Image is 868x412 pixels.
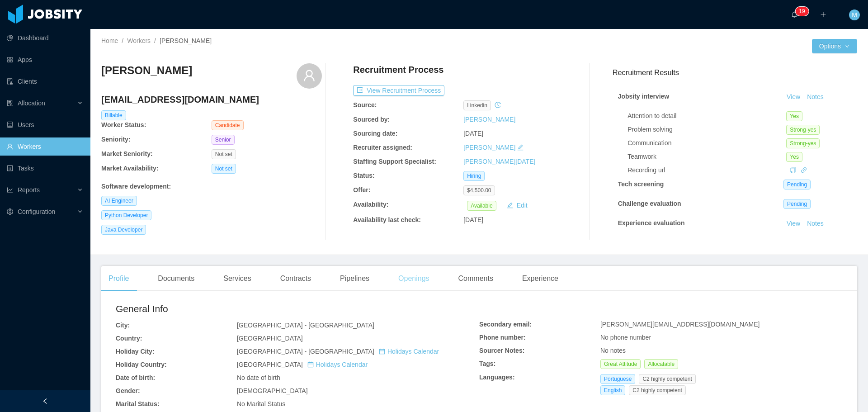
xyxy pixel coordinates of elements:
[479,321,532,328] b: Secondary email:
[151,266,202,291] div: Documents
[307,361,368,368] a: icon: calendarHolidays Calendar
[803,218,827,229] button: Notes
[353,201,388,208] b: Availability:
[353,85,444,96] button: icon: exportView Recruitment Process
[799,7,802,16] p: 1
[7,51,83,69] a: icon: appstoreApps
[116,387,140,394] b: Gender:
[627,138,786,148] div: Communication
[7,100,13,106] i: icon: solution
[18,208,55,215] span: Configuration
[783,199,811,209] span: Pending
[479,334,526,341] b: Phone number:
[116,348,155,355] b: Holiday City:
[353,116,390,123] b: Sourced by:
[495,102,501,108] i: icon: history
[333,266,377,291] div: Pipelines
[353,172,374,179] b: Status:
[463,116,515,123] a: [PERSON_NAME]
[451,266,500,291] div: Comments
[101,183,171,190] b: Software development :
[463,144,515,151] a: [PERSON_NAME]
[353,130,397,137] b: Sourcing date:
[790,166,796,175] div: Copy
[379,348,385,355] i: icon: calendar
[600,359,641,369] span: Great Attitude
[101,93,322,106] h4: [EMAIL_ADDRESS][DOMAIN_NAME]
[7,29,83,47] a: icon: pie-chartDashboard
[237,348,439,355] span: [GEOGRAPHIC_DATA] - [GEOGRAPHIC_DATA]
[600,334,651,341] span: No phone number
[353,216,421,223] b: Availability last check:
[463,216,483,223] span: [DATE]
[600,374,635,384] span: Portuguese
[479,374,515,381] b: Languages:
[101,165,159,172] b: Market Availability:
[644,359,678,369] span: Allocatable
[600,385,625,395] span: English
[852,9,857,20] span: M
[627,125,786,134] div: Problem solving
[783,180,811,189] span: Pending
[820,11,826,18] i: icon: plus
[353,158,436,165] b: Staffing Support Specialist:
[101,110,126,120] span: Billable
[618,200,681,207] strong: Challenge evaluation
[803,92,827,103] button: Notes
[379,348,439,355] a: icon: calendarHolidays Calendar
[101,37,118,44] a: Home
[801,167,807,173] i: icon: link
[7,159,83,177] a: icon: profileTasks
[463,185,495,195] span: $4,500.00
[237,374,280,381] span: No date of birth
[463,100,491,110] span: linkedin
[101,225,146,235] span: Java Developer
[237,361,368,368] span: [GEOGRAPHIC_DATA]
[212,120,244,130] span: Candidate
[237,335,303,342] span: [GEOGRAPHIC_DATA]
[18,99,45,107] span: Allocation
[795,7,808,16] sup: 19
[503,200,531,211] button: icon: editEdit
[627,166,786,175] div: Recording url
[116,400,159,407] b: Marital Status:
[613,67,857,78] h3: Recruitment Results
[273,266,318,291] div: Contracts
[802,7,805,16] p: 9
[791,11,797,18] i: icon: bell
[116,361,167,368] b: Holiday Country:
[353,101,377,109] b: Source:
[783,93,803,100] a: View
[122,37,123,44] span: /
[237,322,374,329] span: [GEOGRAPHIC_DATA] - [GEOGRAPHIC_DATA]
[803,239,827,250] button: Notes
[160,37,212,44] span: [PERSON_NAME]
[7,137,83,156] a: icon: userWorkers
[212,149,236,159] span: Not set
[154,37,156,44] span: /
[101,136,131,143] b: Seniority:
[353,87,444,94] a: icon: exportView Recruitment Process
[639,374,695,384] span: C2 highly competent
[463,158,535,165] a: [PERSON_NAME][DATE]
[812,39,857,53] button: Optionsicon: down
[307,361,314,368] i: icon: calendar
[116,374,155,381] b: Date of birth:
[101,150,153,157] b: Market Seniority:
[353,186,370,194] b: Offer:
[116,335,142,342] b: Country:
[216,266,258,291] div: Services
[101,63,192,78] h3: [PERSON_NAME]
[479,360,495,367] b: Tags:
[618,180,664,188] strong: Tech screening
[801,166,807,174] a: icon: link
[600,347,626,354] span: No notes
[463,171,485,181] span: Hiring
[353,144,412,151] b: Recruiter assigned:
[127,37,151,44] a: Workers
[618,219,685,227] strong: Experience evaluation
[786,111,802,121] span: Yes
[618,93,670,100] strong: Jobsity interview
[627,152,786,161] div: Teamwork
[627,111,786,121] div: Attention to detail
